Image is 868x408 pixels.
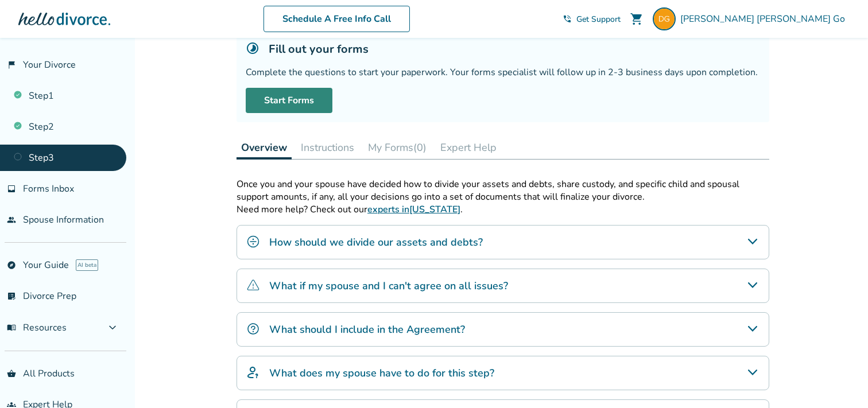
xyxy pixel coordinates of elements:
[237,203,769,216] p: Need more help? Check out our .
[653,7,676,30] img: dyanmelissago@gmail.com
[563,14,621,25] a: phone_in_talkGet Support
[7,321,67,334] span: Resources
[563,14,572,24] span: phone_in_talk
[237,178,769,203] div: Once you and your spouse have decided how to divide your assets and debts, share custody, and spe...
[811,353,868,408] iframe: Chat Widget
[367,203,460,216] a: experts in[US_STATE]
[106,321,119,335] span: expand_more
[680,13,850,25] span: [PERSON_NAME] [PERSON_NAME] Go
[576,14,621,25] span: Get Support
[269,322,465,337] h4: What should I include in the Agreement?
[246,88,332,113] a: Start Forms
[296,136,359,159] button: Instructions
[269,366,494,380] h4: What does my spouse have to do for this step?
[246,278,260,292] img: What if my spouse and I can't agree on all issues?
[269,41,369,57] h5: Fill out your forms
[263,6,410,32] a: Schedule A Free Info Call
[76,259,98,271] span: AI beta
[246,66,760,79] div: Complete the questions to start your paperwork. Your forms specialist will follow up in 2-3 busin...
[237,269,769,303] div: What if my spouse and I can't agree on all issues?
[7,369,16,378] span: shopping_basket
[7,215,16,224] span: people
[7,292,16,301] span: list_alt_check
[246,322,260,336] img: What should I include in the Agreement?
[269,278,508,293] h4: What if my spouse and I can't agree on all issues?
[237,312,769,347] div: What should I include in the Agreement?
[237,136,292,160] button: Overview
[246,235,260,248] img: How should we divide our assets and debts?
[7,184,16,193] span: inbox
[436,136,501,159] button: Expert Help
[237,225,769,259] div: How should we divide our assets and debts?
[269,235,483,250] h4: How should we divide our assets and debts?
[7,261,16,270] span: explore
[7,60,16,69] span: flag_2
[363,136,431,159] button: My Forms(0)
[246,366,260,379] img: What does my spouse have to do for this step?
[7,323,16,332] span: menu_book
[23,182,74,195] span: Forms Inbox
[237,356,769,390] div: What does my spouse have to do for this step?
[630,12,644,26] span: shopping_cart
